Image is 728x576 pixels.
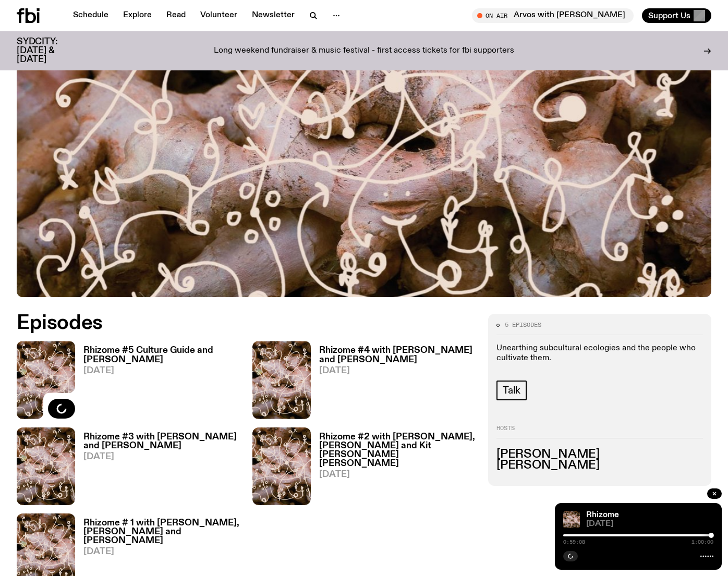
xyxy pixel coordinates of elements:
h3: Rhizome #3 with [PERSON_NAME] and [PERSON_NAME] [83,433,240,450]
p: Unearthing subcultural ecologies and the people who cultivate them. [496,344,703,363]
h3: Rhizome #4 with [PERSON_NAME] and [PERSON_NAME] [319,346,476,364]
a: Rhizome #2 with [PERSON_NAME], [PERSON_NAME] and Kit [PERSON_NAME] [PERSON_NAME][DATE] [311,433,476,505]
a: Newsletter [246,8,301,23]
img: A close up picture of a bunch of ginger roots. Yellow squiggles with arrows, hearts and dots are ... [563,511,580,528]
a: Rhizome #3 with [PERSON_NAME] and [PERSON_NAME][DATE] [75,433,240,505]
a: Explore [117,8,158,23]
span: Talk [503,385,520,396]
span: [DATE] [83,366,240,375]
a: Rhizome #4 with [PERSON_NAME] and [PERSON_NAME][DATE] [311,346,476,419]
a: Rhizome [586,511,619,519]
span: [DATE] [319,366,476,375]
a: Rhizome #5 Culture Guide and [PERSON_NAME][DATE] [75,346,240,419]
h3: [PERSON_NAME] [496,449,703,460]
span: [DATE] [83,452,240,461]
span: [DATE] [319,470,476,479]
h2: Episodes [17,314,476,333]
span: 0:59:08 [563,540,585,545]
a: Talk [496,381,527,400]
a: Read [160,8,192,23]
span: 5 episodes [505,322,541,328]
span: 1:00:00 [691,540,713,545]
img: A close up picture of a bunch of ginger roots. Yellow squiggles with arrows, hearts and dots are ... [17,427,75,505]
span: [DATE] [83,547,240,556]
h3: Rhizome #2 with [PERSON_NAME], [PERSON_NAME] and Kit [PERSON_NAME] [PERSON_NAME] [319,433,476,468]
a: Schedule [67,8,115,23]
h3: Rhizome #5 Culture Guide and [PERSON_NAME] [83,346,240,364]
img: A close up picture of a bunch of ginger roots. Yellow squiggles with arrows, hearts and dots are ... [252,341,311,419]
span: Support Us [648,11,690,20]
h3: [PERSON_NAME] [496,460,703,471]
button: On AirArvos with [PERSON_NAME] [472,8,634,23]
a: Volunteer [194,8,244,23]
h2: Hosts [496,425,703,438]
span: [DATE] [586,520,713,528]
button: Support Us [642,8,711,23]
h3: SYDCITY: [DATE] & [DATE] [17,38,83,64]
h3: Rhizome # 1 with [PERSON_NAME], [PERSON_NAME] and [PERSON_NAME] [83,519,240,545]
p: Long weekend fundraiser & music festival - first access tickets for fbi supporters [214,46,514,56]
img: A close up picture of a bunch of ginger roots. Yellow squiggles with arrows, hearts and dots are ... [252,427,311,505]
